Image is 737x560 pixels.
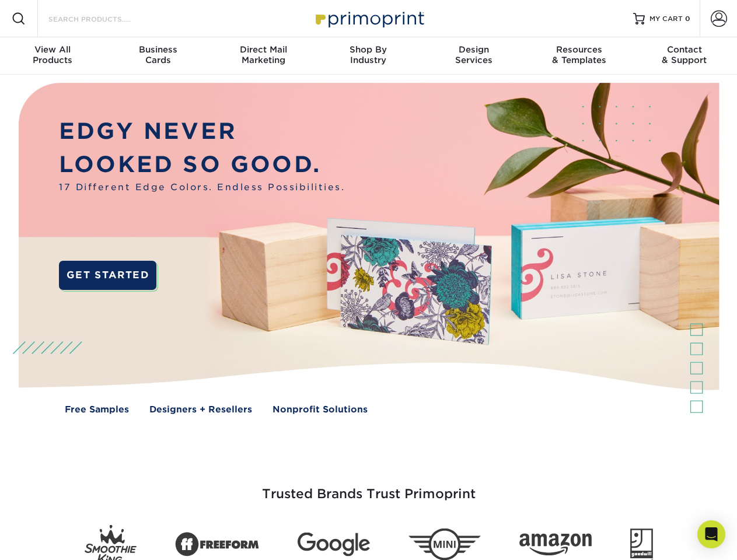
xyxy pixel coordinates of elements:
span: 0 [685,15,690,23]
a: DesignServices [421,37,526,75]
input: SEARCH PRODUCTS..... [47,12,161,26]
div: & Templates [526,44,631,65]
div: & Support [632,44,737,65]
a: Free Samples [65,403,129,416]
span: Business [105,44,210,55]
img: Primoprint [310,6,427,31]
span: Direct Mail [211,44,316,55]
span: Resources [526,44,631,55]
a: Shop ByIndustry [316,37,421,75]
a: GET STARTED [59,261,156,290]
a: Designers + Resellers [149,403,252,416]
a: Contact& Support [632,37,737,75]
div: Cards [105,44,210,65]
img: Google [298,533,370,556]
p: LOOKED SO GOOD. [59,148,345,181]
div: Industry [316,44,421,65]
img: Amazon [519,534,592,556]
div: Services [421,44,526,65]
p: EDGY NEVER [59,115,345,148]
a: Direct MailMarketing [211,37,316,75]
h3: Trusted Brands Trust Primoprint [27,459,710,516]
span: MY CART [649,14,683,24]
a: Nonprofit Solutions [273,403,368,416]
span: Design [421,44,526,55]
span: Shop By [316,44,421,55]
div: Open Intercom Messenger [697,520,725,548]
a: BusinessCards [105,37,210,75]
img: Goodwill [630,528,653,560]
span: 17 Different Edge Colors. Endless Possibilities. [59,181,345,194]
a: Resources& Templates [526,37,631,75]
span: Contact [632,44,737,55]
div: Marketing [211,44,316,65]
